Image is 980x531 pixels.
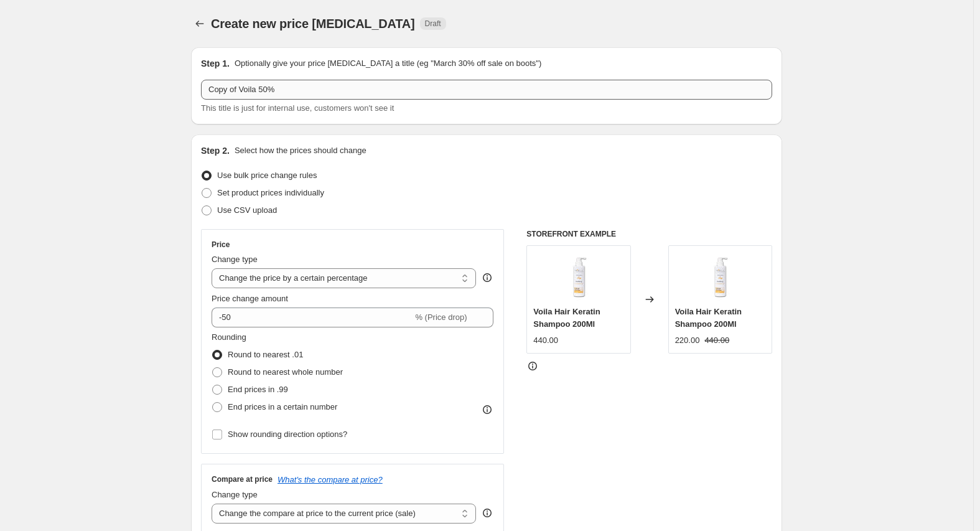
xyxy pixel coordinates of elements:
h6: STOREFRONT EXAMPLE [526,229,772,239]
h3: Price [212,240,230,250]
span: End prices in .99 [228,385,288,394]
input: -15 [212,308,413,327]
span: Draft [425,19,441,29]
img: 75657_da6c29b1-0efa-4fd5-8b4a-df7554a6c61b_80x.webp [554,252,604,302]
span: Voila Hair Keratin Shampoo 200Ml [675,307,742,329]
button: Price change jobs [191,15,208,32]
div: help [481,507,493,519]
p: Optionally give your price [MEDICAL_DATA] a title (eg "March 30% off sale on boots") [235,57,541,70]
span: Change type [212,490,258,499]
h2: Step 1. [201,57,230,70]
div: 220.00 [675,334,700,347]
span: Set product prices individually [217,188,324,197]
span: % (Price drop) [415,312,467,322]
span: Round to nearest whole number [228,367,343,377]
span: Create new price [MEDICAL_DATA] [211,17,415,31]
div: help [481,271,493,284]
div: 440.00 [533,334,558,347]
h3: Compare at price [212,474,273,484]
span: Price change amount [212,294,288,303]
img: 75657_da6c29b1-0efa-4fd5-8b4a-df7554a6c61b_80x.webp [695,252,745,302]
span: Voila Hair Keratin Shampoo 200Ml [533,307,600,329]
span: Change type [212,255,258,264]
h2: Step 2. [201,144,230,157]
span: Rounding [212,332,246,342]
strike: 440.00 [704,334,729,347]
p: Select how the prices should change [235,144,366,157]
input: 30% off holiday sale [201,80,772,100]
span: Use bulk price change rules [217,171,317,180]
button: What's the compare at price? [278,475,383,484]
span: End prices in a certain number [228,402,337,411]
span: This title is just for internal use, customers won't see it [201,103,394,113]
span: Show rounding direction options? [228,430,347,439]
span: Use CSV upload [217,205,277,215]
span: Round to nearest .01 [228,350,303,359]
